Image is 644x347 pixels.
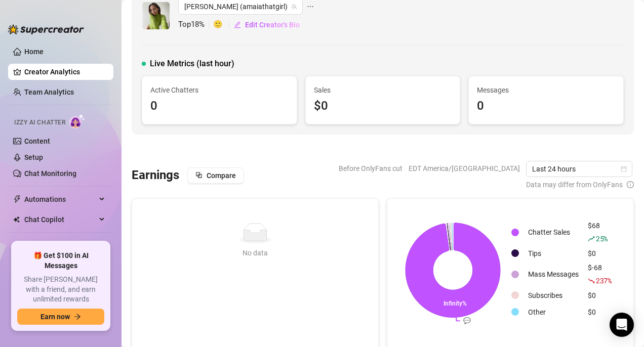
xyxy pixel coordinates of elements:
button: Compare [187,167,244,184]
span: 🙂 [213,19,233,31]
td: Subscribes [524,287,583,303]
span: arrow-right [74,313,81,320]
span: Last 24 hours [532,161,626,177]
span: EDT America/[GEOGRAPHIC_DATA] [409,161,520,176]
img: Chat Copilot [13,216,20,223]
span: 237 % [596,276,612,285]
span: Top 18 % [178,19,213,31]
td: Tips [524,245,583,261]
span: thunderbolt [13,195,21,203]
a: Setup [24,153,43,161]
div: No data [144,247,366,258]
div: Open Intercom Messenger [610,313,634,337]
span: 25 % [596,234,608,243]
span: Compare [207,171,236,180]
a: Team Analytics [24,88,74,96]
span: Izzy AI Chatter [14,118,65,127]
span: Messages [477,84,615,96]
button: Edit Creator's Bio [233,17,300,33]
div: $0 [588,248,612,259]
h3: Earnings [132,167,179,184]
td: Other [524,304,583,320]
text: 💬 [463,317,471,324]
span: Earn now [41,313,70,321]
div: $0 [588,290,612,301]
span: team [291,4,297,10]
span: Edit Creator's Bio [245,21,300,29]
td: Mass Messages [524,262,583,286]
div: 0 [477,97,615,116]
a: Home [24,48,44,56]
span: rise [588,235,595,242]
div: $0 [314,97,452,116]
span: Share [PERSON_NAME] with a friend, and earn unlimited rewards [17,275,104,305]
div: $-68 [588,262,612,286]
span: Data may differ from OnlyFans [526,179,623,190]
span: fall [588,277,595,284]
span: Active Chatters [150,84,289,96]
span: block [195,171,203,179]
span: 🎁 Get $100 in AI Messages [17,251,104,271]
span: Sales [314,84,452,96]
a: Chat Monitoring [24,169,76,178]
span: Live Metrics (last hour) [150,58,234,70]
img: Amaia [142,2,170,29]
a: Creator Analytics [24,64,105,80]
img: logo-BBDzfeDw.svg [8,24,84,34]
span: Chat Copilot [24,211,96,228]
img: AI Chatter [69,114,85,128]
td: Chatter Sales [524,220,583,244]
span: Before OnlyFans cut [339,161,402,176]
div: 0 [150,97,289,116]
div: $0 [588,307,612,318]
a: Content [24,137,50,145]
span: calendar [621,166,627,172]
div: $68 [588,220,612,244]
span: info-circle [627,179,634,190]
span: Automations [24,191,96,207]
button: Earn nowarrow-right [17,309,104,325]
span: edit [234,21,241,28]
